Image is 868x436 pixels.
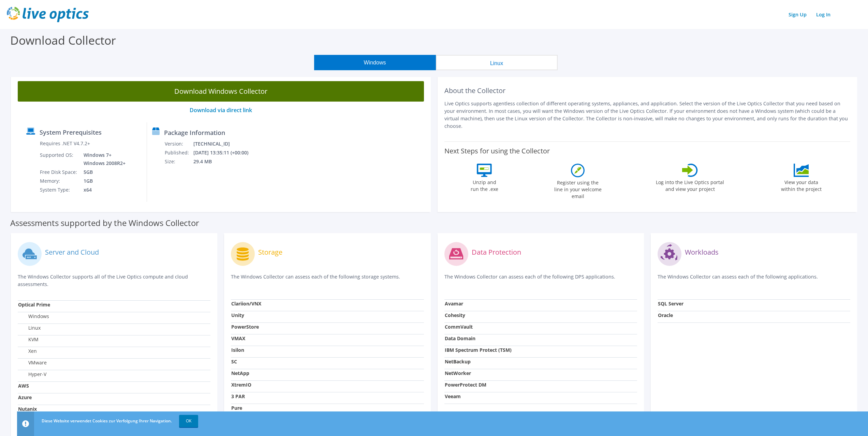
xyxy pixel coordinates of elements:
[10,220,199,226] label: Assessments supported by the Windows Collector
[164,139,193,148] td: Version:
[18,394,32,401] strong: Azure
[193,139,257,148] td: [TECHNICAL_ID]
[40,185,78,194] td: System Type:
[78,151,127,168] td: Windows 7+ Windows 2008R2+
[552,177,603,200] label: Register using the line in your welcome email
[40,140,90,147] label: Requires .NET V4.7.2+
[164,129,225,136] label: Package Information
[813,10,834,19] a: Log In
[40,177,78,185] td: Memory:
[258,249,282,256] label: Storage
[18,406,37,412] strong: Nutanix
[45,249,99,256] label: Server and Cloud
[685,249,719,256] label: Workloads
[231,381,251,388] strong: XtremIO
[444,273,637,287] p: The Windows Collector can assess each of the following DPS applications.
[658,273,850,287] p: The Windows Collector can assess each of the following applications.
[445,393,461,400] strong: Veeam
[656,177,724,193] label: Log into the Live Optics portal and view your project
[18,81,424,102] a: Download Windows Collector
[445,381,486,388] strong: PowerProtect DM
[231,347,244,353] strong: Isilon
[445,300,463,307] strong: Avamar
[18,336,39,343] label: KVM
[469,177,500,193] label: Unzip and run the .exe
[472,249,521,256] label: Data Protection
[231,393,245,400] strong: 3 PAR
[18,371,46,378] label: Hyper-V
[18,273,210,288] p: The Windows Collector supports all of the Live Optics compute and cloud assessments.
[658,300,683,307] strong: SQL Server
[40,129,102,136] label: System Prerequisites
[231,335,245,342] strong: VMAX
[785,10,810,19] a: Sign Up
[18,313,49,320] label: Windows
[445,312,465,318] strong: Cohesity
[314,55,436,70] button: Windows
[231,358,237,365] strong: SC
[164,157,193,166] td: Size:
[444,87,851,95] h2: About the Collector
[231,405,242,411] strong: Pure
[445,335,475,342] strong: Data Domain
[231,370,249,376] strong: NetApp
[445,370,471,376] strong: NetWorker
[231,273,424,287] p: The Windows Collector can assess each of the following storage systems.
[436,55,558,70] button: Linux
[40,168,78,177] td: Free Disk Space:
[10,32,116,48] label: Download Collector
[78,185,127,194] td: x64
[193,157,257,166] td: 29.4 MB
[231,324,259,330] strong: PowerStore
[190,106,252,114] a: Download via direct link
[18,359,47,366] label: VMware
[78,168,127,177] td: 5GB
[444,100,851,130] p: Live Optics supports agentless collection of different operating systems, appliances, and applica...
[179,415,198,427] a: OK
[78,177,127,185] td: 1GB
[445,358,471,365] strong: NetBackup
[445,324,473,330] strong: CommVault
[231,300,261,307] strong: Clariion/VNX
[42,418,172,424] span: Diese Website verwendet Cookies zur Verfolgung Ihrer Navigation.
[18,301,50,308] strong: Optical Prime
[40,151,78,168] td: Supported OS:
[164,148,193,157] td: Published:
[18,382,29,389] strong: AWS
[777,177,826,193] label: View your data within the project
[7,7,89,22] img: live_optics_svg.svg
[18,325,41,331] label: Linux
[193,148,257,157] td: [DATE] 13:35:11 (+00:00)
[231,312,244,318] strong: Unity
[18,348,37,355] label: Xen
[445,347,512,353] strong: IBM Spectrum Protect (TSM)
[444,147,550,155] label: Next Steps for using the Collector
[658,312,673,318] strong: Oracle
